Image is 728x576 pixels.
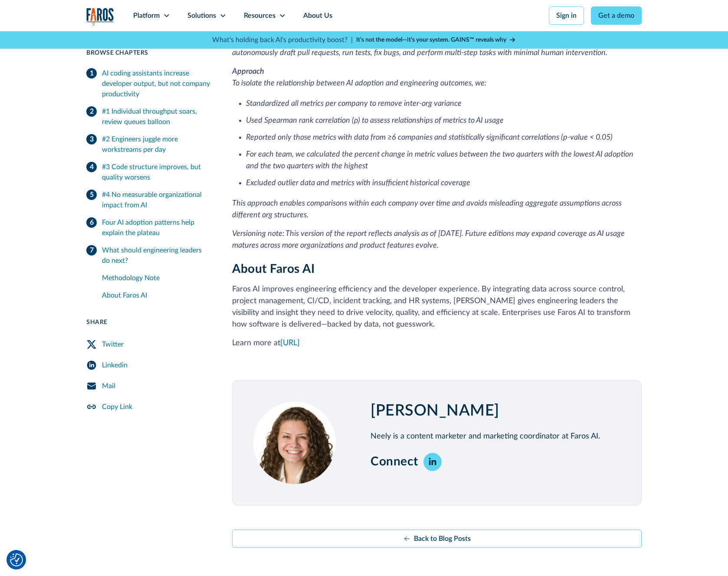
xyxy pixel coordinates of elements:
[102,106,211,127] div: #1 Individual throughput soars, review queues balloon
[86,318,211,327] div: Share
[86,355,211,376] a: LinkedIn Share
[102,217,211,238] div: Four AI adoption patterns help explain the plateau
[102,381,115,391] div: Mail
[86,186,211,214] a: #4 No measurable organizational impact from AI
[10,553,23,566] img: Revisit consent button
[246,151,633,170] em: For each team, we calculated the percent change in metric values between the two quarters with th...
[356,37,506,43] strong: It’s not the model—it’s your system. GAINS™ reveals why
[246,100,462,108] em: Standardized all metrics per company to remove inter-org variance
[86,214,211,242] a: Four AI adoption patterns help explain the plateau
[232,200,622,219] em: This approach enables comparisons within each company over time and avoids misleading aggregate a...
[232,337,642,349] p: Learn more at
[212,35,353,45] p: What's holding back AI's productivity boost? |
[86,8,114,26] img: Logo of the analytics and reporting company Faros.
[232,284,642,331] p: Faros AI improves engineering efficiency and the developer experience. By integrating data across...
[102,287,211,304] a: About Faros AI
[102,290,211,301] div: About Faros AI
[371,402,600,420] h2: [PERSON_NAME]
[133,10,160,21] div: Platform
[246,179,470,187] em: Excluded outlier data and metrics with insufficient historical coverage
[549,7,584,25] a: Sign in
[253,402,336,484] img: Neely Dunlap
[187,10,216,21] div: Solutions
[86,103,211,131] a: #1 Individual throughput soars, review queues balloon
[244,10,275,21] div: Resources
[102,162,211,183] div: #3 Code structure improves, but quality worsens
[102,360,128,370] div: Linkedin
[102,269,211,287] a: Methodology Note
[232,79,486,87] em: To isolate the relationship between AI adoption and engineering outcomes, we:
[86,131,211,158] a: #2 Engineers juggle more workstreams per day
[86,158,211,186] a: #3 Code structure improves, but quality worsens
[102,190,211,210] div: #4 No measurable organizational impact from AI
[246,117,504,124] em: Used Spearman rank correlation (ρ) to assess relationships of metrics to AI usage
[86,376,211,396] a: Mail Share
[102,245,211,266] div: What should engineering leaders do next?
[371,431,600,442] p: Neely is a content marketer and marketing coordinator at Faros AI.
[232,262,642,277] h3: About Faros AI
[86,8,114,26] a: home
[232,530,642,548] a: Back to Blog Posts
[102,273,211,283] div: Methodology Note
[591,7,642,25] a: Get a demo
[10,553,23,566] button: Cookie Settings
[246,134,613,141] em: Reported only those metrics with data from ≥6 companies and statistically significant correlation...
[232,68,264,75] em: Approach
[102,339,124,350] div: Twitter
[102,134,211,155] div: #2 Engineers juggle more workstreams per day
[86,242,211,269] a: What should engineering leaders do next?
[86,65,211,103] a: AI coding assistants increase developer output, but not company productivity
[414,533,471,544] div: Back to Blog Posts
[232,230,625,249] em: Versioning note: This version of the report reflects analysis as of [DATE]. Future editions may e...
[356,36,516,45] a: It’s not the model—it’s your system. GAINS™ reveals why
[102,68,211,99] div: AI coding assistants increase developer output, but not company productivity
[102,402,132,412] div: Copy Link
[371,455,418,469] div: Connect
[86,334,211,355] a: Twitter Share
[280,339,300,347] a: [URL]
[86,396,211,417] a: Copy Link
[86,49,211,58] div: Browse Chapters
